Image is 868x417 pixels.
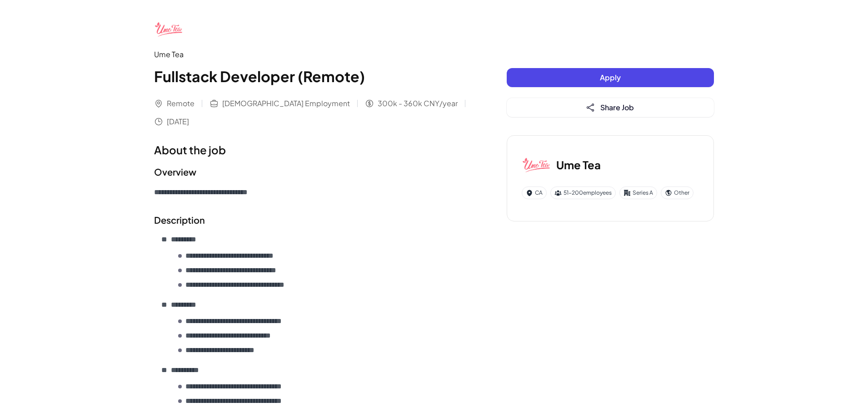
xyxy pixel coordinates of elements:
div: Other [661,186,693,199]
span: 300k - 360k CNY/year [378,98,458,109]
h2: Overview [154,165,470,179]
h3: Ume Tea [556,157,601,173]
span: [DEMOGRAPHIC_DATA] Employment [222,98,350,109]
img: Um [522,150,551,179]
span: Share Job [600,103,634,112]
div: Series A [619,186,657,199]
img: Um [154,15,183,44]
div: 51-200 employees [550,186,616,199]
h1: About the job [154,142,470,158]
button: Apply [507,68,714,87]
button: Share Job [507,98,714,117]
span: [DATE] [167,116,189,127]
h1: Fullstack Developer (Remote) [154,65,470,87]
h2: Description [154,213,470,227]
span: Apply [600,73,621,82]
div: Ume Tea [154,49,470,60]
span: Remote [167,98,195,109]
div: CA [522,186,547,199]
